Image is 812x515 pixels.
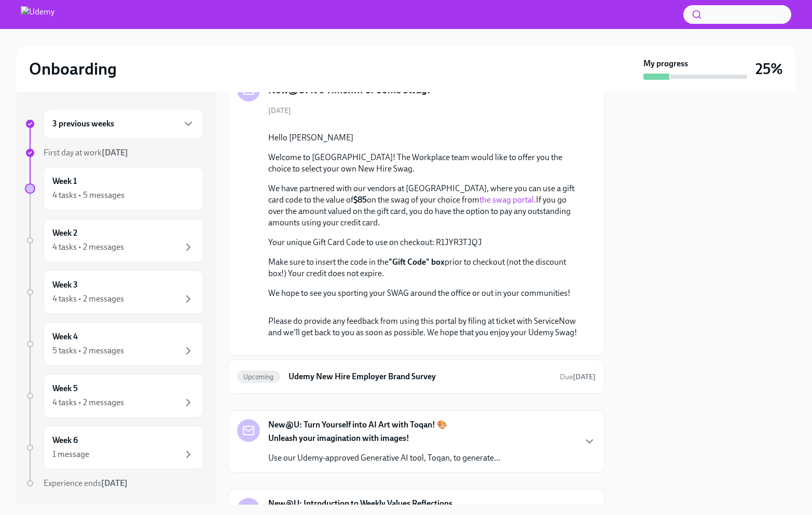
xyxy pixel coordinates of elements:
[29,59,117,79] h2: Onboarding
[573,373,596,381] strong: [DATE]
[353,195,367,205] strong: $85
[479,195,536,205] a: the swag portal.
[268,106,291,116] span: [DATE]
[268,152,579,175] p: Welcome to [GEOGRAPHIC_DATA]! The Workplace team would like to offer you the choice to select you...
[237,373,280,381] span: Upcoming
[25,322,203,366] a: Week 45 tasks • 2 messages
[44,109,203,139] div: 3 previous weeks
[268,256,579,279] p: Make sure to insert the code in the prior to checkout (not the discount box!) Your credit does no...
[52,279,78,291] h6: Week 3
[268,183,579,228] p: We have partnered with our vendors at [GEOGRAPHIC_DATA], where you can use a gift card code to th...
[52,435,78,446] h6: Week 6
[268,288,579,299] p: We hope to see you sporting your SWAG around the office or out in your communities!
[25,270,203,314] a: Week 34 tasks • 2 messages
[52,331,78,342] h6: Week 4
[25,167,203,210] a: Week 14 tasks • 5 messages
[52,383,78,394] h6: Week 5
[25,219,203,262] a: Week 24 tasks • 2 messages
[52,176,77,187] h6: Week 1
[268,452,500,464] p: Use our Udemy-approved Generative AI tool, Toqan, to generate...
[52,449,89,460] div: 1 message
[389,257,445,267] strong: "Gift Code" box
[25,426,203,469] a: Week 61 message
[237,368,596,385] a: UpcomingUdemy New Hire Employer Brand SurveyDue[DATE]
[268,419,447,431] strong: New@U: Turn Yourself into AI Art with Toqan! 🎨
[25,374,203,418] a: Week 54 tasks • 2 messages
[44,148,128,158] span: First day at work
[288,371,552,382] h6: Udemy New Hire Employer Brand Survey
[560,373,596,381] span: Due
[52,190,125,201] div: 4 tasks • 5 messages
[268,433,409,443] strong: Unleash your imagination with images!
[101,478,128,488] strong: [DATE]
[268,132,579,144] p: Hello [PERSON_NAME]
[52,345,124,356] div: 5 tasks • 2 messages
[268,498,452,509] strong: New@U: Introduction to Weekly Values Reflections
[643,58,688,69] strong: My progress
[52,227,77,239] h6: Week 2
[52,241,124,253] div: 4 tasks • 2 messages
[52,293,124,305] div: 4 tasks • 2 messages
[52,397,124,408] div: 4 tasks • 2 messages
[25,147,203,159] a: First day at work[DATE]
[268,316,579,338] p: Please do provide any feedback from using this portal by filing at ticket with ServiceNow and we'...
[21,6,54,23] img: Udemy
[102,148,128,158] strong: [DATE]
[560,372,596,382] span: October 11th, 2025 11:00
[755,60,783,78] h3: 25%
[44,478,128,488] span: Experience ends
[52,118,114,130] h6: 3 previous weeks
[268,237,579,248] p: Your unique Gift Card Code to use on checkout: R1JYR3TJQJ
